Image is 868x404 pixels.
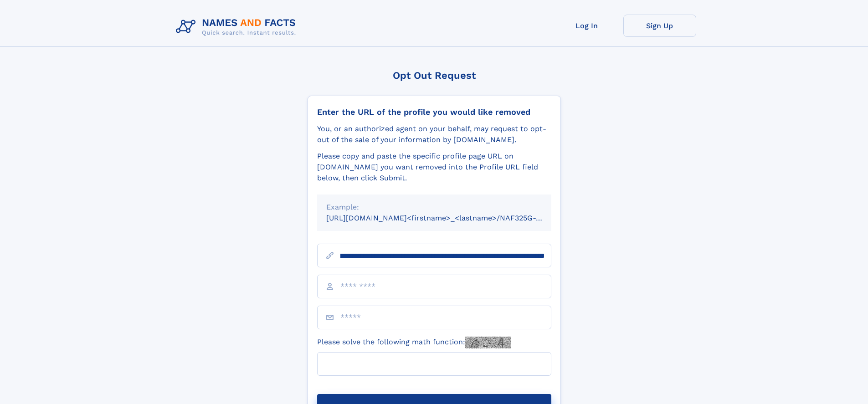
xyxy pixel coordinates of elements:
[317,151,551,184] div: Please copy and paste the specific profile page URL on [DOMAIN_NAME] you want removed into the Pr...
[623,15,696,37] a: Sign Up
[317,107,551,117] div: Enter the URL of the profile you would like removed
[317,337,511,348] label: Please solve the following math function:
[172,15,303,39] img: Logo Names and Facts
[326,214,569,222] small: [URL][DOMAIN_NAME]<firstname>_<lastname>/NAF325G-xxxxxxxx
[317,123,551,145] div: You, or an authorized agent on your behalf, may request to opt-out of the sale of your informatio...
[326,202,542,213] div: Example:
[308,70,561,81] div: Opt Out Request
[550,15,623,37] a: Log In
